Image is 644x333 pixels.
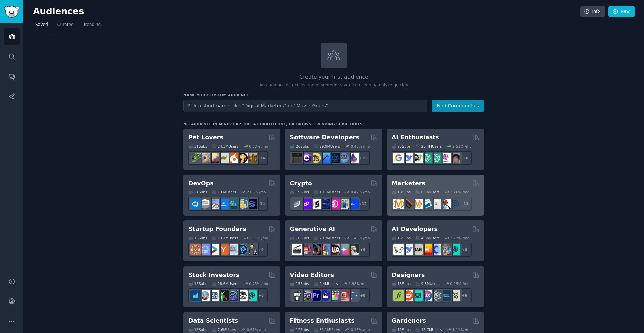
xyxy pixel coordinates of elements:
span: Curated [57,22,74,28]
img: azuredevops [190,199,201,209]
div: 0.61 % /mo [247,327,266,332]
img: GoogleGeminiAI [393,153,404,163]
img: gopro [292,290,302,301]
img: AskMarketing [412,199,423,209]
img: defiblockchain [329,199,340,209]
img: ValueInvesting [200,290,210,301]
div: + 8 [356,288,370,302]
img: PlatformEngineers [247,199,257,209]
img: LangChain [393,244,404,255]
img: llmops [440,244,451,255]
h2: Marketers [392,179,425,188]
a: trending subreddits [314,122,362,126]
img: GummySearch logo [4,6,19,18]
img: ethfinance [292,199,302,209]
img: deepdream [311,244,321,255]
img: 0xPolygon [301,199,312,209]
div: 9.8M Users [415,281,440,286]
img: UX_Design [450,290,460,301]
img: AIDevelopersSociety [450,244,460,255]
h2: Create your first audience [183,73,484,81]
div: 0.13 % /mo [351,327,370,332]
h2: Startup Founders [188,225,246,233]
a: Saved [33,19,50,33]
img: elixir [348,153,359,163]
img: dalle2 [301,244,312,255]
img: Trading [218,290,229,301]
div: 20.3M Users [314,236,340,240]
h2: Software Developers [290,133,359,142]
img: leopardgeckos [209,153,219,163]
h2: Video Editors [290,271,334,279]
div: 16 Sub s [188,236,207,240]
h2: Designers [392,271,425,279]
div: 12 Sub s [290,327,309,332]
span: Saved [35,22,48,28]
img: platformengineering [228,199,238,209]
img: DevOpsLinks [218,199,229,209]
img: Forex [209,290,219,301]
img: PetAdvice [237,153,248,163]
div: 1.98 % /mo [348,281,368,286]
a: Trending [81,19,103,33]
button: Find Communities [432,100,484,112]
div: 2.4M Users [314,281,338,286]
div: 24.3M Users [212,144,238,149]
img: UI_Design [412,290,423,301]
h2: Pet Lovers [188,133,223,142]
p: An audience is a collection of subreddits you can search/analyze quickly [183,82,484,88]
div: 0.25 % /mo [450,281,469,286]
img: VideoEditors [320,290,330,301]
h3: Name your custom audience [183,93,484,97]
img: CryptoNews [339,199,349,209]
div: 0.45 % /mo [351,144,370,149]
div: 19 Sub s [290,190,309,194]
img: startup [209,244,219,255]
img: logodesign [403,290,413,301]
img: DreamBooth [348,244,359,255]
img: growmybusiness [247,244,257,255]
img: aivideo [292,244,302,255]
img: AskComputerScience [339,153,349,163]
div: 15 Sub s [290,281,309,286]
div: 1.26 % /mo [450,190,469,194]
img: MistralAI [422,244,432,255]
img: OpenSourceAI [431,244,441,255]
img: Entrepreneurship [237,244,248,255]
div: 1.48 % /mo [351,236,370,240]
img: ArtificalIntelligence [450,153,460,163]
div: 6.5M Users [415,190,440,194]
img: starryai [339,244,349,255]
div: 13 Sub s [188,327,207,332]
img: typography [393,290,404,301]
img: software [292,153,302,163]
div: 18 Sub s [392,190,411,194]
img: chatgpt_promptDesign [422,153,432,163]
div: 25 Sub s [392,144,411,149]
img: googleads [431,199,441,209]
div: + 14 [254,197,268,211]
img: UXDesign [422,290,432,301]
img: editors [301,290,312,301]
div: 0.47 % /mo [351,190,370,194]
div: + 24 [254,151,268,165]
div: 19.1M Users [314,190,340,194]
img: AWS_Certified_Experts [200,199,210,209]
img: technicalanalysis [247,290,257,301]
h2: Audiences [33,6,580,17]
img: swingtrading [237,290,248,301]
div: 15 Sub s [188,281,207,286]
img: EntrepreneurRideAlong [190,244,201,255]
img: OnlineMarketing [450,199,460,209]
span: Trending [83,22,101,28]
img: finalcutpro [329,290,340,301]
h2: Data Scientists [188,317,238,325]
div: 2.51 % /mo [452,144,472,149]
img: OpenAIDev [440,153,451,163]
div: 11 Sub s [392,327,411,332]
img: Emailmarketing [422,199,432,209]
h2: DevOps [188,179,214,188]
div: + 18 [458,151,472,165]
img: aws_cdk [237,199,248,209]
img: cockatiel [228,153,238,163]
